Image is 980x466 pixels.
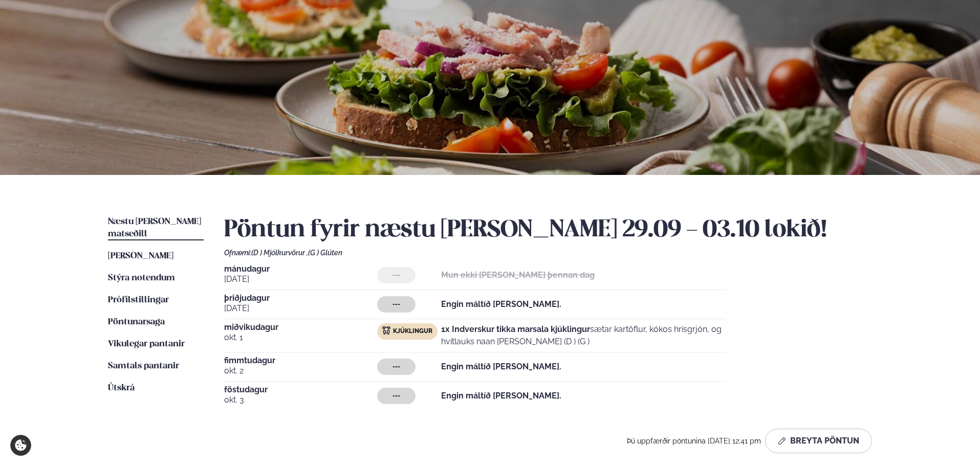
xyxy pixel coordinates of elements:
a: Næstu [PERSON_NAME] matseðill [108,216,204,240]
span: Kjúklingur [393,327,432,336]
span: Vikulegar pantanir [108,340,185,348]
span: föstudagur [224,386,377,394]
button: Breyta Pöntun [765,429,872,453]
strong: Engin máltíð [PERSON_NAME]. [441,362,561,371]
strong: Mun ekki [PERSON_NAME] þennan dag [441,270,595,280]
span: --- [393,392,400,400]
span: --- [393,363,400,371]
h2: Pöntun fyrir næstu [PERSON_NAME] 29.09 - 03.10 lokið! [224,216,872,245]
a: Prófílstillingar [108,294,169,306]
span: (D ) Mjólkurvörur , [251,249,308,257]
span: okt. 3 [224,394,377,406]
span: Útskrá [108,384,135,392]
span: okt. 2 [224,365,377,377]
span: Samtals pantanir [108,362,179,370]
img: chicken.svg [382,326,390,335]
span: miðvikudagur [224,323,377,331]
a: Samtals pantanir [108,360,179,372]
strong: Engin máltíð [PERSON_NAME]. [441,299,561,309]
a: Vikulegar pantanir [108,338,185,350]
span: [PERSON_NAME] [108,252,173,260]
div: Ofnæmi: [224,249,872,257]
span: --- [393,300,400,308]
strong: Engin máltíð [PERSON_NAME]. [441,391,561,401]
a: Útskrá [108,382,135,394]
span: [DATE] [224,273,377,285]
span: [DATE] [224,302,377,315]
p: sætar kartöflur, kókos hrísgrjón, og hvítlauks naan [PERSON_NAME] (D ) (G ) [441,323,726,348]
a: [PERSON_NAME] [108,250,173,262]
span: fimmtudagur [224,357,377,365]
a: Pöntunarsaga [108,316,165,328]
span: mánudagur [224,265,377,273]
a: Cookie settings [10,435,31,456]
span: --- [393,271,400,279]
span: okt. 1 [224,331,377,344]
span: þriðjudagur [224,294,377,302]
span: Prófílstillingar [108,296,169,304]
span: Næstu [PERSON_NAME] matseðill [108,217,201,238]
span: Pöntunarsaga [108,318,165,326]
span: Þú uppfærðir pöntunina [DATE] 12:41 pm [627,437,761,445]
strong: 1x Indverskur tikka marsala kjúklingur [441,324,590,334]
span: Stýra notendum [108,274,175,282]
span: (G ) Glúten [308,249,342,257]
a: Stýra notendum [108,272,175,284]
